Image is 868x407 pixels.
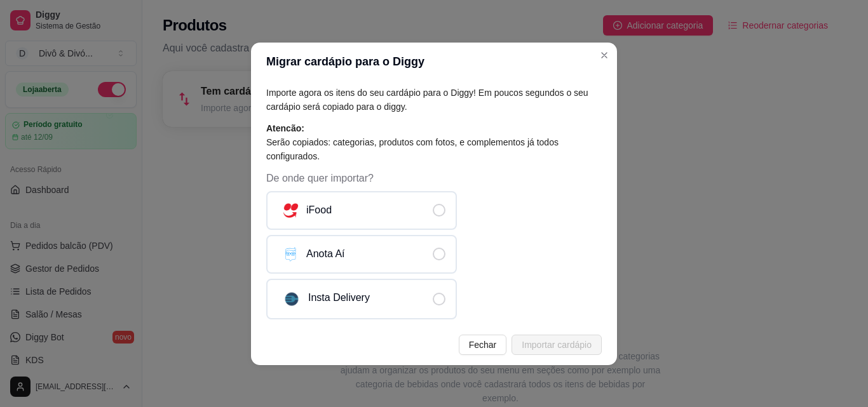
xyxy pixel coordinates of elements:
div: De onde quer importar? [266,171,602,319]
img: ifood_logo [283,203,299,218]
span: Atencão: [266,123,304,133]
button: Importar cardápio [512,335,602,355]
article: Importe agora os itens do seu cardápio para o Diggy! Em poucos segundos o seu cardápio será copia... [266,86,602,114]
article: Serão copiados: categorias, produtos com fotos, e complementos já todos configurados. [266,121,602,163]
div: Anota Aí [283,246,345,262]
span: De onde quer importar? [266,171,602,186]
img: anota_ai_logo [283,246,299,262]
header: Migrar cardápio para o Diggy [251,43,617,81]
div: iFood [283,203,332,218]
button: Close [594,45,614,65]
img: insta_delivery_logo [283,290,301,308]
div: Insta Delivery [283,290,370,308]
button: Fechar [459,335,507,355]
span: Fechar [469,338,497,352]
